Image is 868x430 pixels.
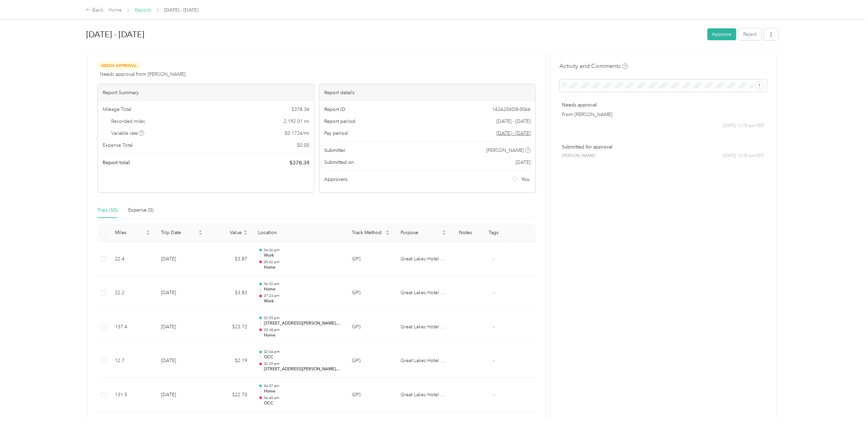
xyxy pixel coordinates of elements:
[128,206,153,214] div: Expense (0)
[264,286,341,292] p: Home
[352,230,385,235] span: Track Method
[830,392,868,430] iframe: Everlance-gr Chat Button Frame
[198,229,203,233] span: caret-up
[562,153,596,159] span: [PERSON_NAME]
[739,28,762,40] button: Reject
[208,310,253,344] td: $23.72
[562,101,765,109] p: Needs approval
[208,344,253,378] td: $2.19
[111,118,145,125] span: Recorded miles
[110,310,155,344] td: 137.4
[264,293,341,298] p: 07:23 am
[110,224,155,242] th: Miles
[98,62,140,70] span: Needs Approval
[110,378,155,412] td: 131.5
[264,316,341,320] p: 02:55 pm
[480,224,508,242] th: Tags
[264,388,341,395] p: Home
[264,384,341,388] p: 04:07 am
[208,224,253,242] th: Value
[98,206,117,214] div: Trips (50)
[324,106,345,113] span: Report ID
[243,229,248,233] span: caret-up
[264,282,341,286] p: 06:52 am
[243,232,248,236] span: caret-down
[110,276,155,310] td: 22.2
[493,290,494,296] span: -
[208,242,253,276] td: $3.87
[264,361,341,366] p: 02:29 pm
[497,118,531,125] span: [DATE] - [DATE]
[155,378,208,412] td: [DATE]
[289,159,309,167] span: $ 378.34
[707,28,736,40] button: Approve
[401,230,440,235] span: Purpose
[386,232,390,236] span: caret-down
[108,7,122,13] a: Home
[264,332,341,339] p: Home
[493,324,494,330] span: -
[146,232,150,236] span: caret-down
[264,417,341,422] p: 05:27 pm
[395,242,451,276] td: Great Lakes Hotel Supply Co.
[115,230,145,235] span: Miles
[208,378,253,412] td: $22.70
[442,229,446,233] span: caret-up
[264,400,341,406] p: OCC
[347,276,395,310] td: GPS
[155,344,208,378] td: [DATE]
[319,84,536,101] div: Report details
[146,229,150,233] span: caret-up
[291,106,309,113] span: $ 378.34
[486,147,524,154] span: [PERSON_NAME]
[155,276,208,310] td: [DATE]
[324,147,345,154] span: Submitter
[253,224,347,242] th: Location
[347,344,395,378] td: GPS
[103,106,131,113] span: Mileage Total
[86,6,104,14] div: Back
[395,344,451,378] td: Great Lakes Hotel Supply Co.
[155,310,208,344] td: [DATE]
[161,230,197,235] span: Trip Date
[442,232,446,236] span: caret-down
[264,320,341,327] p: [STREET_ADDRESS][PERSON_NAME][PERSON_NAME]
[98,84,314,101] div: Report Summary
[264,253,341,259] p: Work
[155,242,208,276] td: [DATE]
[347,310,395,344] td: GPS
[284,118,309,125] span: 2,192.01 mi
[395,378,451,412] td: Great Lakes Hotel Supply Co.
[103,142,133,149] span: Expense Total
[111,130,145,137] span: Variable rate
[395,310,451,344] td: Great Lakes Hotel Supply Co.
[264,349,341,354] p: 02:04 pm
[264,248,341,253] p: 04:26 pm
[213,230,242,235] span: Value
[347,224,395,242] th: Track Method
[155,224,208,242] th: Trip Date
[110,344,155,378] td: 12.7
[110,242,155,276] td: 22.4
[492,106,531,113] span: 142A204D8-0066
[208,276,253,310] td: $3.83
[560,62,628,70] h4: Activity and Comments
[395,276,451,310] td: Great Lakes Hotel Supply Co.
[493,392,494,398] span: -
[521,176,529,183] span: You
[264,264,341,271] p: Home
[516,159,531,166] span: [DATE]
[86,26,702,43] h1: Sep 1 - 30, 2025
[395,224,451,242] th: Purpose
[723,153,765,159] span: [DATE] 12:05 pm EDT
[135,7,151,13] a: Reports
[347,242,395,276] td: GPS
[103,159,130,166] span: Report total
[198,232,203,236] span: caret-down
[264,298,341,304] p: Work
[723,123,765,129] span: [DATE] 12:05 pm EDT
[264,354,341,360] p: OCC
[264,328,341,332] p: 05:38 pm
[264,366,341,372] p: [STREET_ADDRESS][PERSON_NAME][PERSON_NAME]
[562,111,765,118] p: From [PERSON_NAME]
